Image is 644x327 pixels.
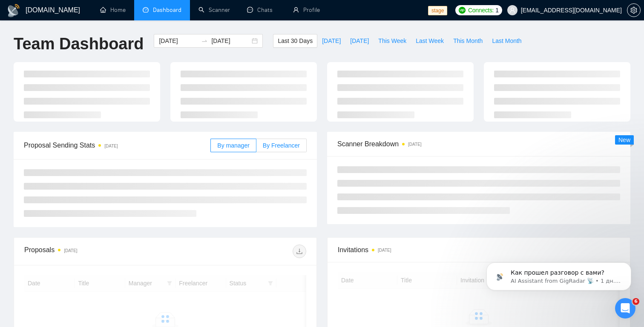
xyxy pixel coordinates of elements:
div: ✅ How To: Connect your agency to [DOMAIN_NAME] [12,233,158,258]
iframe: Intercom live chat [615,298,635,318]
div: Dima [38,143,54,152]
a: homeHome [100,6,126,14]
span: Proposal Sending Stats [24,140,210,151]
input: End date [211,36,250,45]
a: searchScanner [198,6,230,14]
span: setting [627,7,640,14]
span: swap-right [201,37,208,44]
span: 1 [495,6,499,15]
button: Чат [43,249,85,283]
span: to [201,37,208,44]
span: Scanner Breakdown [337,139,620,149]
img: Profile image for Iryna [124,14,141,31]
span: [DATE] [350,36,369,45]
div: ✅ How To: Connect your agency to [DOMAIN_NAME] [17,236,143,254]
span: Last Week [416,36,444,45]
button: Last 30 Days [273,34,317,48]
div: Отправить сообщениеОбычно мы отвечаем в течение менее минуты [9,163,162,205]
span: Last Month [492,36,521,45]
span: By manager [217,142,249,149]
a: userProfile [293,6,320,14]
div: • 1 дн. назад [55,143,95,152]
a: messageChats [247,6,276,14]
img: upwork-logo.png [459,7,466,14]
div: Недавние сообщенияProfile image for DimaКак прошел разговор с вами?Dima•1 дн. назад [9,114,162,159]
time: [DATE] [378,248,391,253]
span: Поиск по статьям [17,217,78,226]
button: [DATE] [345,34,374,48]
span: This Month [453,36,483,45]
div: Profile image for DimaКак прошел разговор с вами?Dima•1 дн. назад [9,127,161,159]
button: Запрос [85,249,128,283]
button: Last Week [411,34,448,48]
span: [DATE] [322,36,341,45]
span: dashboard [143,7,149,13]
span: user [509,7,515,13]
div: Недавние сообщения [17,122,153,131]
div: Обычно мы отвечаем в течение менее минуты [17,179,142,197]
img: Profile image for Dima [17,134,34,151]
div: Proposals [24,245,165,258]
span: Чат [58,270,69,276]
iframe: Intercom notifications сообщение [474,245,644,304]
p: Здравствуйте! 👋 [17,60,153,75]
time: [DATE] [104,144,118,148]
button: This Month [448,34,487,48]
span: 6 [632,298,639,305]
div: Отправить сообщение [17,171,142,179]
time: [DATE] [64,248,77,253]
div: Закрыть [147,14,162,29]
img: Profile image for Viktor [107,14,124,31]
time: [DATE] [408,142,421,147]
span: This Week [378,36,406,45]
img: logo [17,15,31,29]
span: Dashboard [153,6,181,14]
span: Помощь [136,270,162,276]
span: Главная [7,270,35,276]
button: Помощь [128,249,170,283]
span: Last 30 Days [278,36,313,45]
button: This Week [374,34,411,48]
img: logo [7,4,20,17]
button: setting [627,3,641,17]
input: Start date [159,36,198,45]
h1: Team Dashboard [14,34,144,54]
p: Чем мы можем помочь? [17,75,153,104]
button: Поиск по статьям [12,213,158,230]
span: Как прошел разговор с вами? [38,135,141,142]
span: Запрос [95,270,118,276]
img: Profile image for Dima [91,14,108,31]
a: setting [627,7,641,14]
button: Last Month [487,34,526,48]
span: Connects: [468,6,494,15]
button: [DATE] [317,34,345,48]
span: stage [428,6,447,15]
span: New [618,136,630,143]
span: By Freelancer [263,142,300,149]
span: Invitations [338,245,620,255]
